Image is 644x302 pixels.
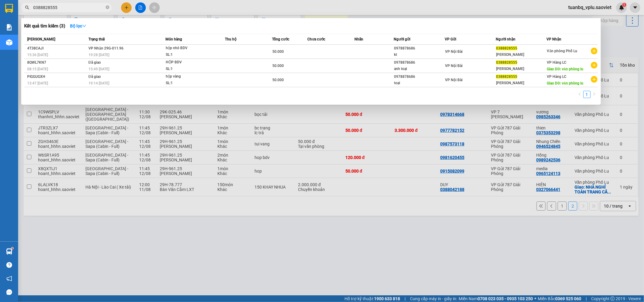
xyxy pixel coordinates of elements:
[576,91,583,98] li: Previous Page
[70,24,86,28] strong: Bộ lọc
[88,75,101,79] span: Đã giao
[88,53,109,57] span: 19:28 [DATE]
[578,92,582,96] span: left
[394,59,444,66] div: 0978878686
[33,4,104,11] input: Tìm tên, số ĐT hoặc mã đơn
[496,66,546,72] div: [PERSON_NAME]
[165,37,182,41] span: Món hàng
[6,248,12,255] img: warehouse-icon
[547,67,583,71] span: Giao DĐ: văn phòng lu
[272,49,284,54] span: 50.000
[272,37,289,41] span: Tổng cước
[27,37,55,41] span: [PERSON_NAME]
[591,91,598,98] li: Next Page
[445,49,463,54] span: VP Nội Bài
[6,262,12,268] span: question-circle
[88,67,109,71] span: 15:49 [DATE]
[65,21,91,31] button: Bộ lọcdown
[307,37,325,41] span: Chưa cước
[547,60,567,65] span: VP Hàng LC
[24,23,65,29] h3: Kết quả tìm kiếm ( 3 )
[592,92,596,96] span: right
[445,37,456,41] span: VP Gửi
[394,45,444,52] div: 0978878686
[27,67,48,71] span: 08:15 [DATE]
[496,60,517,65] span: 0388828555
[82,24,86,28] span: down
[6,289,12,295] span: message
[445,64,463,68] span: VP Nội Bài
[496,37,515,41] span: Người nhận
[166,66,211,72] div: SL: 1
[166,80,211,87] div: SL: 1
[394,80,444,86] div: toại
[547,81,583,85] span: Giao DĐ: văn phòng lu
[547,75,567,79] span: VP Hàng LC
[166,59,211,66] div: HỘP BDV
[27,74,87,80] div: PIGGUGXH
[591,62,598,68] span: plus-circle
[106,5,109,9] span: close-circle
[394,37,410,41] span: Người gửi
[166,45,211,52] div: hộp nhỏ BDV
[584,91,590,98] a: 1
[27,45,87,52] div: 4T38CAJI
[25,5,29,10] span: search
[445,78,463,82] span: VP Nội Bài
[88,46,123,50] span: VP Nhận 29G-011.96
[496,80,546,86] div: [PERSON_NAME]
[591,48,598,54] span: plus-circle
[225,37,236,41] span: Thu hộ
[576,91,583,98] button: left
[272,78,284,82] span: 50.000
[6,39,12,46] img: warehouse-icon
[547,37,562,41] span: VP Nhận
[27,53,48,57] span: 15:36 [DATE]
[496,52,546,58] div: [PERSON_NAME]
[394,74,444,80] div: 0978878686
[354,37,363,41] span: Nhãn
[496,75,517,79] span: 0388828555
[547,49,578,53] span: Văn phòng Phố Lu
[6,276,12,281] span: notification
[88,37,105,41] span: Trạng thái
[496,46,517,50] span: 0388828555
[394,52,444,58] div: kt
[272,64,284,68] span: 50.000
[591,76,598,83] span: plus-circle
[591,91,598,98] button: right
[583,91,591,98] li: 1
[88,81,109,85] span: 19:14 [DATE]
[166,52,211,58] div: SL: 1
[166,73,211,80] div: hộp vàng
[5,4,13,13] img: logo-vxr
[106,5,109,11] span: close-circle
[27,59,87,66] div: 8QWL7KN7
[27,81,48,85] span: 13:47 [DATE]
[394,66,444,72] div: anh toại
[11,247,13,249] sup: 1
[88,60,101,65] span: Đã giao
[6,24,12,30] img: solution-icon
